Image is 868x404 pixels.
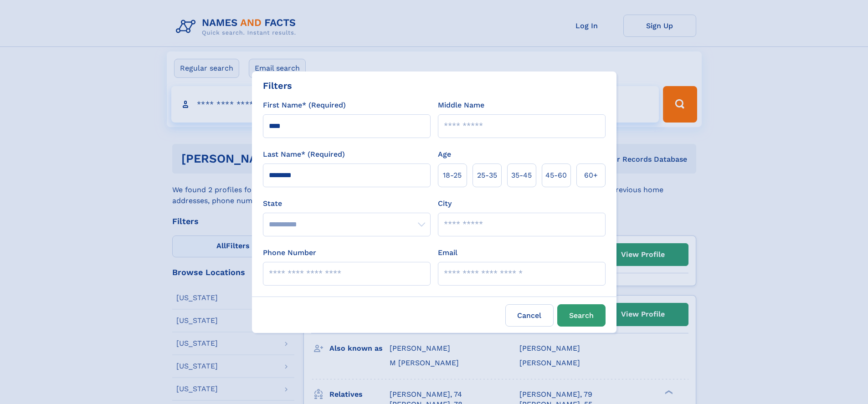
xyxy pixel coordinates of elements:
[557,304,606,327] button: Search
[438,149,451,160] label: Age
[263,100,346,111] label: First Name* (Required)
[438,198,452,209] label: City
[263,79,292,92] div: Filters
[584,170,598,181] span: 60+
[545,170,567,181] span: 45‑60
[263,149,345,160] label: Last Name* (Required)
[438,247,457,258] label: Email
[511,170,532,181] span: 35‑45
[438,100,484,111] label: Middle Name
[263,198,431,209] label: State
[505,304,554,327] label: Cancel
[263,247,316,258] label: Phone Number
[443,170,462,181] span: 18‑25
[477,170,497,181] span: 25‑35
